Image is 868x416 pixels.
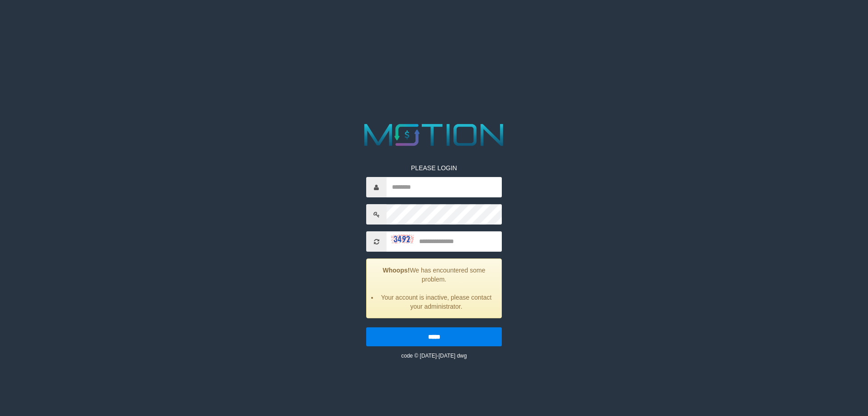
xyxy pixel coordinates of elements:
[366,163,502,172] p: PLEASE LOGIN
[383,267,410,274] strong: Whoops!
[391,234,414,244] img: captcha
[358,120,510,150] img: MOTION_logo.png
[366,258,502,318] div: We has encountered some problem.
[378,293,495,311] li: Your account is inactive, please contact your administrator.
[401,353,467,359] small: code © [DATE]-[DATE] dwg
